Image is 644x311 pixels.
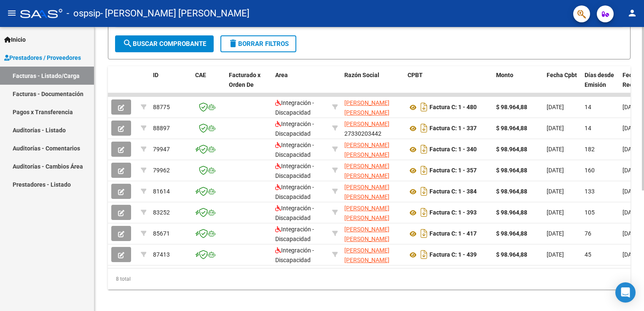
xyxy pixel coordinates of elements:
[547,230,564,237] span: [DATE]
[623,125,640,131] span: [DATE]
[496,188,527,195] strong: $ 98.964,88
[547,125,564,131] span: [DATE]
[220,35,296,52] button: Borrar Filtros
[229,72,260,88] span: Facturado x Orden De
[627,8,637,18] mat-icon: person
[275,121,314,137] span: Integración - Discapacidad
[150,66,192,103] datatable-header-cell: ID
[344,98,401,116] div: 27272828143
[4,35,26,44] span: Inicio
[547,251,564,258] span: [DATE]
[547,188,564,195] span: [DATE]
[344,99,389,116] span: [PERSON_NAME] [PERSON_NAME]
[419,164,429,177] i: Descargar documento
[623,230,640,237] span: [DATE]
[429,252,477,258] strong: Factura C: 1 - 439
[419,142,429,156] i: Descargar documento
[623,104,640,110] span: [DATE]
[344,184,389,200] span: [PERSON_NAME] [PERSON_NAME]
[585,209,595,216] span: 105
[429,104,477,111] strong: Factura C: 1 - 480
[275,184,314,200] span: Integración - Discapacidad
[623,188,640,195] span: [DATE]
[4,53,81,62] span: Prestadores / Proveedores
[419,227,429,240] i: Descargar documento
[153,188,170,195] span: 81614
[419,100,429,114] i: Descargar documento
[344,204,401,221] div: 27272828143
[429,188,477,195] strong: Factura C: 1 - 384
[547,72,577,78] span: Fecha Cpbt
[496,72,513,78] span: Monto
[100,4,250,23] span: - [PERSON_NAME] [PERSON_NAME]
[547,167,564,174] span: [DATE]
[623,251,640,258] span: [DATE]
[404,66,493,103] datatable-header-cell: CPBT
[344,121,389,127] span: [PERSON_NAME]
[7,8,17,18] mat-icon: menu
[496,146,527,153] strong: $ 98.964,88
[585,125,591,131] span: 14
[419,121,429,135] i: Descargar documento
[344,72,379,78] span: Razón Social
[195,72,206,78] span: CAE
[275,163,314,179] span: Integración - Discapacidad
[275,247,314,263] span: Integración - Discapacidad
[615,282,636,303] div: Open Intercom Messenger
[585,188,595,195] span: 133
[419,248,429,261] i: Descargar documento
[344,182,401,200] div: 27272828143
[275,226,314,242] span: Integración - Discapacidad
[153,167,170,174] span: 79962
[547,209,564,216] span: [DATE]
[585,230,591,237] span: 76
[192,66,225,103] datatable-header-cell: CAE
[419,185,429,198] i: Descargar documento
[275,72,288,78] span: Area
[275,142,314,158] span: Integración - Discapacidad
[344,142,389,158] span: [PERSON_NAME] [PERSON_NAME]
[429,167,477,174] strong: Factura C: 1 - 357
[585,104,591,110] span: 14
[153,104,170,110] span: 88775
[272,66,329,103] datatable-header-cell: Area
[429,209,477,216] strong: Factura C: 1 - 393
[623,209,640,216] span: [DATE]
[496,209,527,216] strong: $ 98.964,88
[108,268,631,290] div: 8 total
[543,66,581,103] datatable-header-cell: Fecha Cpbt
[153,146,170,153] span: 79947
[123,38,133,48] mat-icon: search
[429,231,477,237] strong: Factura C: 1 - 417
[585,72,614,88] span: Días desde Emisión
[344,163,389,179] span: [PERSON_NAME] [PERSON_NAME]
[344,205,389,221] span: [PERSON_NAME] [PERSON_NAME]
[153,72,158,78] span: ID
[153,209,170,216] span: 83252
[496,167,527,174] strong: $ 98.964,88
[344,246,401,263] div: 27272828143
[115,35,214,52] button: Buscar Comprobante
[547,104,564,110] span: [DATE]
[585,167,595,174] span: 160
[547,146,564,153] span: [DATE]
[344,247,389,263] span: [PERSON_NAME] [PERSON_NAME]
[496,230,527,237] strong: $ 98.964,88
[275,99,314,116] span: Integración - Discapacidad
[581,66,619,103] datatable-header-cell: Días desde Emisión
[228,40,289,48] span: Borrar Filtros
[408,72,423,78] span: CPBT
[153,230,170,237] span: 85671
[344,225,401,242] div: 27272828143
[344,226,389,242] span: [PERSON_NAME] [PERSON_NAME]
[419,206,429,219] i: Descargar documento
[493,66,543,103] datatable-header-cell: Monto
[275,205,314,221] span: Integración - Discapacidad
[623,167,640,174] span: [DATE]
[344,140,401,158] div: 27272828143
[225,66,272,103] datatable-header-cell: Facturado x Orden De
[153,251,170,258] span: 87413
[623,146,640,153] span: [DATE]
[429,125,477,132] strong: Factura C: 1 - 337
[341,66,404,103] datatable-header-cell: Razón Social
